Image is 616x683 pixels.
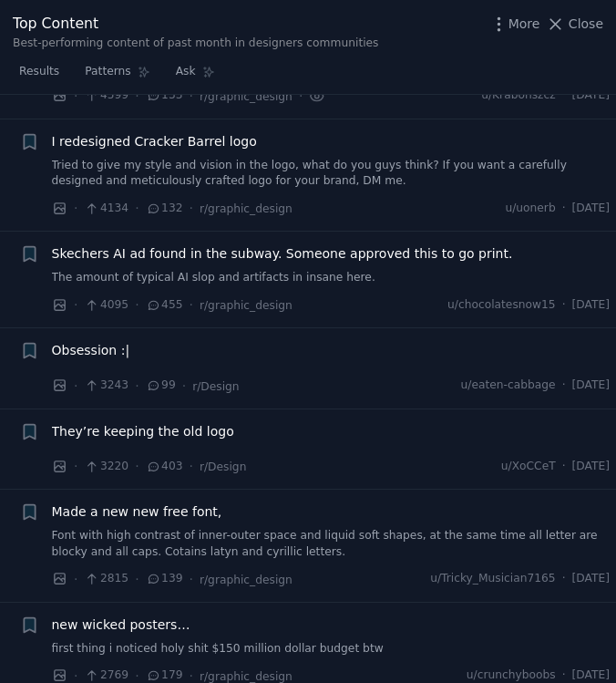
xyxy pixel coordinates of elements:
span: 3220 [84,459,128,475]
span: u/chocolatesnow15 [447,297,556,314]
span: · [135,87,139,106]
span: · [562,571,566,587]
button: More [489,15,540,34]
span: · [562,88,566,104]
span: [DATE] [572,88,610,104]
span: Patterns [85,64,130,80]
span: 139 [146,571,183,587]
span: 4599 [84,88,128,104]
a: first thing i noticed holy shit $150 million dollar budget btw [52,641,611,657]
span: 4095 [84,297,128,314]
span: · [135,295,139,315]
span: · [135,377,139,396]
span: r/graphic_design [200,670,293,683]
a: They’re keeping the old logo [52,422,234,441]
a: Tried to give my style and vision in the logo, what do you guys think? If you want a carefully de... [52,158,611,190]
span: · [74,457,77,476]
span: u/eaten-cabbage [461,378,556,394]
span: [DATE] [572,378,610,394]
span: · [74,295,77,315]
span: r/graphic_design [200,202,293,215]
span: [DATE] [572,571,610,587]
span: · [74,377,77,396]
span: · [74,199,77,218]
span: [DATE] [572,459,610,475]
span: [DATE] [572,297,610,314]
span: r/graphic_design [200,90,293,103]
a: Skechers AI ad found in the subway. Someone approved this to go print. [52,244,513,264]
a: Ask [169,57,221,95]
span: [DATE] [572,201,610,217]
a: Results [13,57,66,95]
span: · [189,295,192,315]
span: · [562,378,566,394]
span: 2815 [84,571,128,587]
span: · [135,457,139,476]
span: · [562,297,566,314]
span: 3243 [84,378,128,394]
span: 403 [146,459,183,475]
span: · [74,570,77,589]
div: Top Content [13,13,379,36]
span: r/graphic_design [200,574,293,586]
a: Patterns [78,57,156,95]
span: · [562,459,566,475]
span: · [189,199,192,218]
span: · [299,87,303,106]
span: r/Design [192,380,239,393]
a: The amount of typical AI slop and artifacts in insane here. [52,270,611,286]
span: u/uonerb [505,201,555,217]
a: I redesigned Cracker Barrel logo [52,132,257,151]
span: u/XoCCeT [501,459,556,475]
span: · [182,377,186,396]
span: Results [19,64,59,80]
a: Obsession :| [52,341,130,360]
span: · [135,570,139,589]
span: More [508,15,540,34]
a: Made a new new free font, [52,502,222,522]
span: · [74,87,77,106]
span: r/Design [200,461,246,473]
span: r/graphic_design [200,299,293,312]
span: · [135,199,139,218]
span: Close [569,15,603,34]
a: Font with high contrast of inner-outer space and liquid soft shapes, at the same time all letter ... [52,528,611,560]
div: Best-performing content of past month in designers communities [13,36,379,52]
span: 132 [146,201,183,217]
span: 4134 [84,201,128,217]
span: 99 [146,378,176,394]
span: · [189,570,192,589]
span: u/Tricky_Musician7165 [430,571,555,587]
span: Ask [176,64,196,80]
button: Close [546,15,603,34]
a: new wicked posters… [52,616,190,635]
span: · [189,87,192,106]
span: · [562,201,566,217]
span: 455 [146,297,183,314]
span: u/Krabonszcz [481,88,555,104]
span: 133 [146,88,183,104]
span: · [189,457,192,476]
